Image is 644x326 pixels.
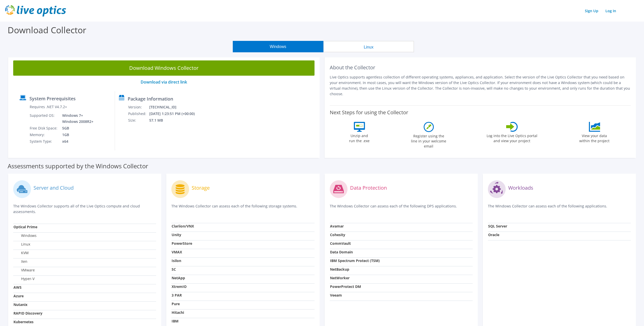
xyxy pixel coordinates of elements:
label: Requires .NET V4.7.2+ [30,104,67,109]
td: System Type: [29,138,58,145]
label: Package Information [128,96,173,101]
h2: About the Collector [330,64,631,71]
p: The Windows Collector supports all of the Live Optics compute and cloud assessments. [13,203,156,215]
label: Register using the line in your welcome email [410,132,448,149]
a: Download via direct link [141,79,187,85]
strong: NetApp [172,275,185,280]
label: Assessments supported by the Windows Collector [8,164,148,169]
label: Unzip and run the .exe [348,132,371,143]
strong: Unity [172,232,181,237]
strong: Cohesity [330,232,345,237]
strong: NetBackup [330,267,349,272]
td: Size: [128,117,149,124]
label: Storage [192,185,210,190]
strong: CommVault [330,241,351,246]
td: Windows 7+ Windows 2008R2+ [58,112,94,125]
strong: Pure [172,301,180,306]
td: Free Disk Space: [29,125,58,132]
strong: SQL Server [488,224,507,229]
label: Workloads [508,185,533,190]
a: Download Windows Collector [13,60,315,76]
label: Windows [13,233,37,238]
strong: Veeam [330,293,342,298]
label: Xen [13,259,27,264]
td: Memory: [29,132,58,138]
strong: SC [172,267,176,272]
strong: PowerStore [172,241,192,246]
label: View your data within the project [576,132,613,143]
strong: Azure [13,294,24,298]
td: 57.1 MB [149,117,202,124]
strong: Data Domain [330,250,353,254]
strong: RAPID Discovery [13,311,42,316]
strong: Clariion/VNX [172,224,194,229]
strong: Hitachi [172,310,184,315]
strong: 3 PAR [172,293,182,298]
td: [DATE] 1:23:51 PM (+00:00) [149,110,202,117]
label: Data Protection [350,185,387,190]
button: Linux [323,41,414,52]
label: Log into the Live Optics portal and view your project [486,132,538,143]
button: Windows [233,41,323,52]
label: Hyper-V [13,276,35,281]
p: The Windows Collector can assess each of the following storage systems. [171,203,314,214]
strong: Avamar [330,224,344,229]
p: The Windows Collector can assess each of the following applications. [488,203,631,214]
td: Published: [128,110,149,117]
strong: AWS [13,285,22,290]
p: The Windows Collector can assess each of the following DPS applications. [330,203,473,214]
strong: VMAX [172,250,182,254]
p: Live Optics supports agentless collection of different operating systems, appliances, and applica... [330,74,631,97]
strong: NetWorker [330,275,350,280]
a: Log In [603,7,619,14]
label: KVM [13,250,29,255]
td: [TECHNICAL_ID] [149,104,202,110]
strong: XtremIO [172,284,187,289]
td: Version: [128,104,149,110]
td: 5GB [58,125,94,132]
td: x64 [58,138,94,145]
strong: IBM Spectrum Protect (TSM) [330,258,380,263]
label: System Prerequisites [29,96,76,101]
label: Linux [13,242,30,247]
td: 1GB [58,132,94,138]
label: Next Steps for using the Collector [330,109,408,116]
img: live_optics_svg.svg [5,5,66,17]
strong: Kubernetes [13,319,34,324]
strong: PowerProtect DM [330,284,361,289]
label: VMware [13,268,35,273]
strong: Isilon [172,258,181,263]
td: Supported OS: [29,112,58,125]
strong: Nutanix [13,302,27,307]
strong: IBM [172,319,178,323]
label: Download Collector [8,24,86,36]
a: Sign Up [582,7,601,14]
strong: Oracle [488,232,499,237]
label: Server and Cloud [34,185,74,190]
strong: Optical Prime [13,224,37,229]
